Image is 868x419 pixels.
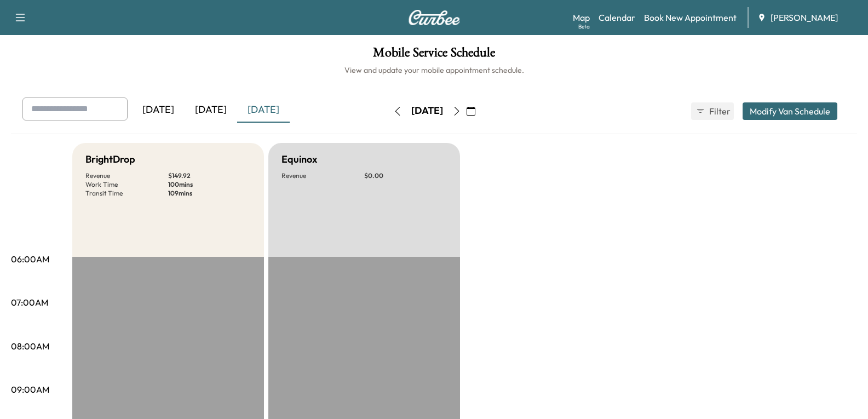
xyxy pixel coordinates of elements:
h6: View and update your mobile appointment schedule. [11,65,857,76]
p: Transit Time [85,189,168,198]
div: Beta [578,22,590,31]
span: Filter [709,105,729,118]
div: [DATE] [411,104,443,118]
p: 08:00AM [11,340,49,353]
p: 109 mins [168,189,251,198]
span: [PERSON_NAME] [771,11,838,24]
a: Book New Appointment [644,11,737,24]
div: [DATE] [185,97,237,123]
h5: Equinox [281,152,317,167]
div: [DATE] [132,97,185,123]
p: 100 mins [168,180,251,189]
p: $ 149.92 [168,171,251,180]
p: 09:00AM [11,383,49,396]
img: Curbee Logo [408,10,461,25]
p: 06:00AM [11,252,49,266]
button: Modify Van Schedule [743,102,837,120]
a: Calendar [599,11,635,24]
p: 07:00AM [11,296,48,309]
p: $ 0.00 [364,171,447,180]
p: Revenue [85,171,168,180]
div: [DATE] [237,97,290,123]
h5: BrightDrop [85,152,135,167]
h1: Mobile Service Schedule [11,46,857,65]
p: Revenue [281,171,364,180]
a: MapBeta [573,11,590,24]
p: Work Time [85,180,168,189]
button: Filter [691,102,734,120]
